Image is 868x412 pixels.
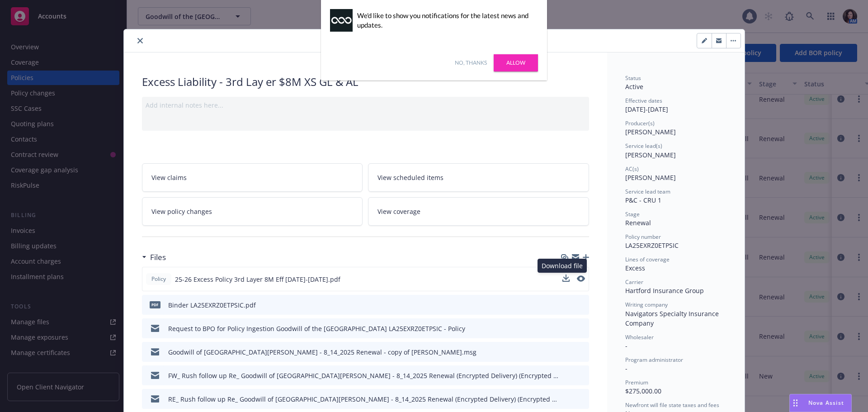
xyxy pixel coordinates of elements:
span: [PERSON_NAME] [625,151,676,159]
button: close [135,35,146,46]
div: Request to BPO for Policy Ingestion Goodwill of the [GEOGRAPHIC_DATA] LA25EXRZ0ETPSIC - Policy [168,324,465,333]
a: No, thanks [455,59,487,67]
span: Service lead team [625,188,670,195]
span: Hartford Insurance Group [625,286,704,295]
a: View policy changes [142,197,363,226]
span: Writing company [625,301,668,308]
span: Status [625,74,641,82]
button: download file [563,300,570,310]
span: View scheduled items [377,173,443,182]
button: download file [562,275,570,284]
button: preview file [577,275,585,282]
span: Newfront will file state taxes and fees [625,401,719,409]
button: preview file [577,275,585,284]
button: download file [562,275,570,282]
div: RE_ Rush follow up Re_ Goodwill of [GEOGRAPHIC_DATA][PERSON_NAME] - 8_14_2025 Renewal (Encrypted ... [168,394,559,404]
div: Excess Liability - 3rd Lay er $8M XS GL & AL [142,74,589,90]
div: [DATE] - [DATE] [625,97,726,114]
span: - [625,364,627,373]
span: Lines of coverage [625,256,670,263]
span: Service lead(s) [625,142,662,150]
span: Producer(s) [625,119,655,127]
span: Active [625,82,643,91]
button: preview file [577,300,585,310]
button: download file [563,394,570,404]
span: 25-26 Excess Policy 3rd Layer 8M Eff [DATE]-[DATE].pdf [175,275,340,284]
span: View claims [151,173,187,182]
span: Nova Assist [808,399,844,407]
span: [PERSON_NAME] [625,128,676,136]
div: Download file [538,259,587,273]
span: View coverage [377,207,420,216]
span: AC(s) [625,165,639,173]
a: View claims [142,163,363,192]
span: pdf [150,301,160,308]
a: View scheduled items [368,163,589,192]
span: Policy number [625,233,661,241]
span: Wholesaler [625,333,654,341]
button: preview file [577,324,585,333]
span: $275,000.00 [625,387,661,395]
button: preview file [577,394,585,404]
button: preview file [577,347,585,357]
span: Renewal [625,218,651,227]
span: Policy [150,275,168,283]
h3: Files [150,251,166,263]
button: download file [563,347,570,357]
span: Navigators Specialty Insurance Company [625,309,721,327]
span: Program administrator [625,356,683,364]
div: Binder LA25EXRZ0ETPSIC.pdf [168,300,256,310]
button: Nova Assist [789,394,852,412]
span: Stage [625,210,640,218]
span: - [625,341,627,350]
span: Excess [625,264,645,272]
button: preview file [577,371,585,380]
span: P&C - CRU 1 [625,196,661,204]
a: Allow [494,54,538,71]
button: download file [563,371,570,380]
span: Carrier [625,278,643,286]
div: Add internal notes here... [146,100,585,110]
div: Drag to move [790,394,801,412]
button: download file [563,324,570,333]
div: Goodwill of [GEOGRAPHIC_DATA][PERSON_NAME] - 8_14_2025 Renewal - copy of [PERSON_NAME].msg [168,347,476,357]
span: Effective dates [625,97,662,104]
span: [PERSON_NAME] [625,173,676,182]
div: Files [142,251,166,263]
span: View policy changes [151,207,212,216]
span: Premium [625,379,648,386]
div: We'd like to show you notifications for the latest news and updates. [357,11,533,30]
span: LA25EXRZ0ETPSIC [625,241,679,250]
div: FW_ Rush follow up Re_ Goodwill of [GEOGRAPHIC_DATA][PERSON_NAME] - 8_14_2025 Renewal (Encrypted ... [168,371,559,380]
a: View coverage [368,197,589,226]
